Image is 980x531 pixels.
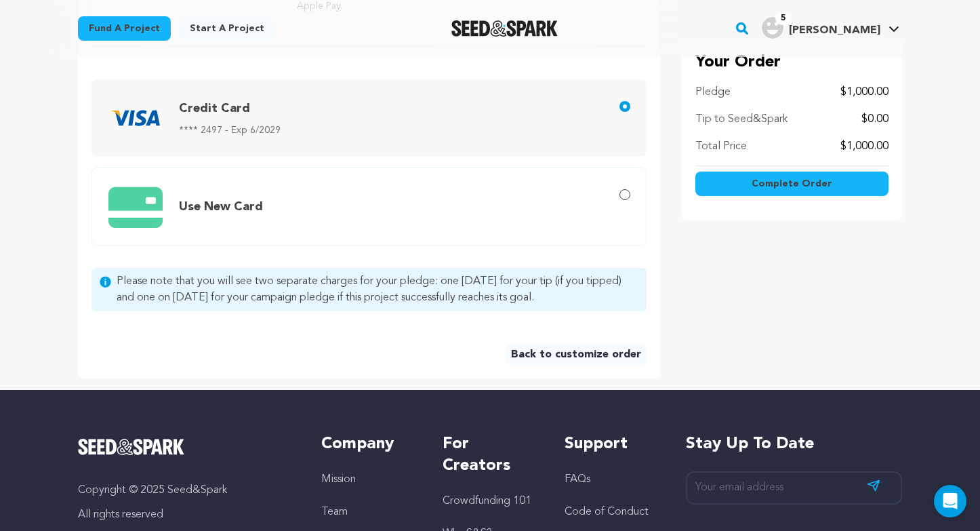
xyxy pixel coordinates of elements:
[934,485,966,517] div: Open Intercom Messenger
[861,111,889,127] p: $0.00
[179,201,263,213] span: Use New Card
[78,507,294,523] p: All rights reserved
[686,433,902,455] h5: Stay up to date
[443,433,537,477] h5: For Creators
[840,138,889,155] p: $1,000.00
[775,12,791,25] span: 5
[321,474,356,485] a: Mission
[840,84,889,100] p: $1,000.00
[108,179,163,235] img: credit card icons
[695,138,747,155] p: Total Price
[695,52,889,73] p: Your Order
[565,507,649,517] a: Code of Conduct
[78,482,294,498] p: Copyright © 2025 Seed&Spark
[695,111,788,127] p: Tip to Seed&Spark
[695,172,889,196] button: Complete Order
[759,14,902,39] a: Michele B.'s Profile
[752,177,832,191] span: Complete Order
[789,25,880,36] span: [PERSON_NAME]
[762,17,783,39] img: user.png
[762,17,880,39] div: Michele B.'s Profile
[117,273,638,306] span: Please note that you will see two separate charges for your pledge: one [DATE] for your tip (if y...
[179,16,275,41] a: Start a project
[78,439,184,455] img: Seed&Spark Logo
[695,84,731,100] p: Pledge
[565,433,659,455] h5: Support
[686,471,902,505] input: Your email address
[321,507,348,517] a: Team
[321,433,415,455] h5: Company
[443,496,531,507] a: Crowdfunding 101
[179,102,250,115] span: Credit Card
[451,20,558,37] img: Seed&Spark Logo Dark Mode
[451,20,558,37] a: Seed&Spark Homepage
[179,123,281,137] span: **** 2497 - Exp 6/2029
[506,344,647,366] a: Back to customize order
[565,474,590,485] a: FAQs
[759,14,902,43] span: Michele B.'s Profile
[78,16,171,41] a: Fund a project
[78,439,294,455] a: Seed&Spark Homepage
[108,91,163,145] img: Visa icons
